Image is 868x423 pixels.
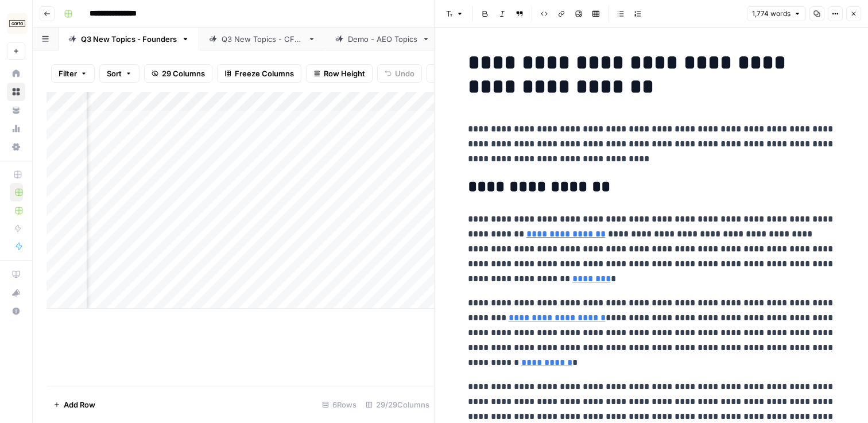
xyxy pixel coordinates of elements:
[7,64,25,83] a: Home
[7,9,25,38] button: Workspace: Carta
[317,395,361,414] div: 6 Rows
[324,68,365,79] span: Row Height
[46,395,102,414] button: Add Row
[222,33,303,45] div: Q3 New Topics - CFOs
[199,28,325,51] a: Q3 New Topics - CFOs
[325,28,440,51] a: Demo - AEO Topics
[235,68,294,79] span: Freeze Columns
[7,13,28,34] img: Carta Logo
[7,119,25,138] a: Usage
[7,101,25,119] a: Your Data
[217,64,301,83] button: Freeze Columns
[747,6,806,21] button: 1,774 words
[752,9,790,19] span: 1,774 words
[51,64,95,83] button: Filter
[7,265,25,284] a: AirOps Academy
[162,68,205,79] span: 29 Columns
[144,64,212,83] button: 29 Columns
[59,28,199,51] a: Q3 New Topics - Founders
[7,138,25,156] a: Settings
[361,395,434,414] div: 29/29 Columns
[59,68,77,79] span: Filter
[7,302,25,320] button: Help + Support
[7,284,25,301] div: What's new?
[377,64,422,83] button: Undo
[7,83,25,101] a: Browse
[395,68,414,79] span: Undo
[348,33,417,45] div: Demo - AEO Topics
[99,64,139,83] button: Sort
[81,33,177,45] div: Q3 New Topics - Founders
[306,64,373,83] button: Row Height
[64,399,95,410] span: Add Row
[107,68,122,79] span: Sort
[7,284,25,302] button: What's new?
